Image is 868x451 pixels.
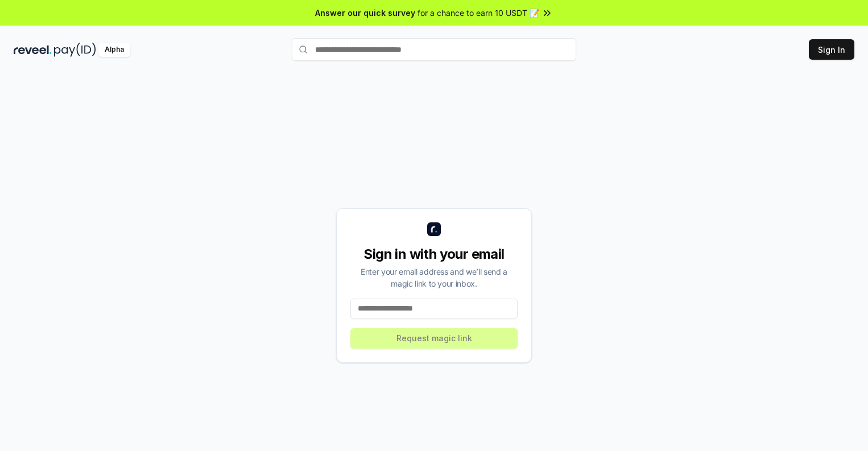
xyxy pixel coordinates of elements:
[350,266,518,289] div: Enter your email address and we’ll send a magic link to your inbox.
[14,43,52,57] img: reveel_dark
[350,245,518,263] div: Sign in with your email
[809,39,854,60] button: Sign In
[54,43,96,57] img: pay_id
[98,43,130,57] div: Alpha
[418,7,539,19] span: for a chance to earn 10 USDT 📝
[315,7,415,19] span: Answer our quick survey
[427,222,441,236] img: logo_small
